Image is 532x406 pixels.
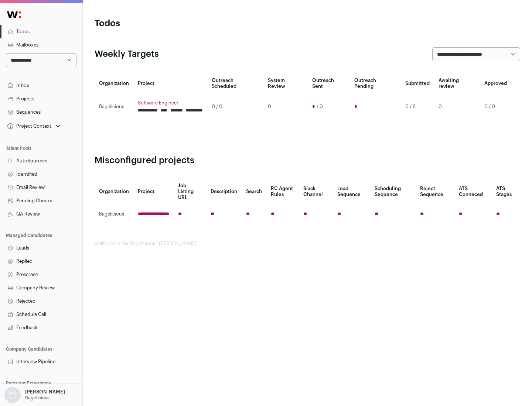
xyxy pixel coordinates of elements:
[3,7,25,22] img: Wellfound
[308,73,350,94] th: Outreach Sent
[299,178,333,205] th: Slack Channel
[206,178,242,205] th: Description
[174,178,206,205] th: Job Listing URL
[454,178,491,205] th: ATS Conneced
[263,73,307,94] th: System Review
[350,73,400,94] th: Outreach Pending
[207,94,263,120] td: 0 / 0
[25,389,65,395] p: [PERSON_NAME]
[492,178,520,205] th: ATS Stages
[25,395,50,401] p: Bagelicious
[370,178,416,205] th: Scheduling Sequence
[138,100,203,106] a: Software Engineer
[95,178,133,205] th: Organization
[133,178,174,205] th: Project
[133,73,207,94] th: Project
[3,387,66,403] button: Open dropdown
[266,178,299,205] th: RC Agent Rules
[480,94,511,120] td: 0 / 0
[95,155,520,166] h2: Misconfigured projects
[95,205,133,223] td: Bagelicious
[95,241,520,247] footer: wellfound:ai for Bagelicious - [PERSON_NAME]
[401,94,434,120] td: 0 / 6
[480,73,511,94] th: Approved
[401,73,434,94] th: Submitted
[6,123,51,129] div: Project Context
[263,94,307,120] td: 0
[434,94,480,120] td: 0
[95,94,133,120] td: Bagelicious
[333,178,370,205] th: Lead Sequence
[95,48,159,60] h2: Weekly Targets
[4,387,21,403] img: nopic.png
[6,121,62,131] button: Open dropdown
[434,73,480,94] th: Awaiting review
[95,18,236,30] h1: Todos
[416,178,455,205] th: Reject Sequence
[207,73,263,94] th: Outreach Scheduled
[317,104,323,110] span: / 0
[242,178,266,205] th: Search
[95,73,133,94] th: Organization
